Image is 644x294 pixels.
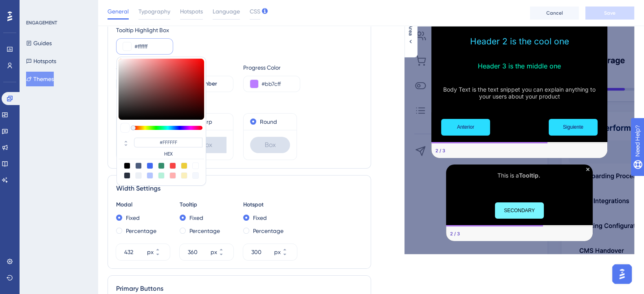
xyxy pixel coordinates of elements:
div: px [211,247,217,257]
button: Hotspots [26,54,56,68]
div: Step 2 of 3 [435,147,445,154]
button: px [155,244,170,252]
p: Body Text is the text snippet you can explain anything to your users about your product [438,86,601,100]
button: px [282,252,297,260]
div: px [274,247,281,257]
div: Box [187,137,226,153]
div: Step 2 of 3 [450,230,460,237]
span: CSS [250,7,260,16]
label: Fixed [253,213,267,223]
div: Width Settings [116,184,363,193]
span: Cancel [546,10,563,16]
b: Tooltip. [519,172,540,179]
div: Primary Buttons [116,284,363,294]
div: Step Progress Indicator [116,63,233,72]
h3: Header 3 is the middle one [438,62,601,70]
button: Next [549,119,598,136]
div: Tooltip Highlight Box [116,25,363,35]
label: Percentage [253,226,284,236]
label: Fixed [189,213,203,223]
span: Number [196,79,217,89]
button: Previous [441,119,490,136]
div: Close Preview [586,168,589,171]
div: Progress Color [243,63,300,72]
label: HEX [134,151,202,157]
div: Footer [446,226,593,241]
div: px [147,247,154,257]
button: Guides [26,36,52,50]
div: Tooltip [180,200,233,210]
button: Save [585,7,634,20]
span: Hotspots [180,7,203,16]
div: Hotspot [243,200,297,210]
h2: Header 2 is the cool one [438,36,601,46]
button: px [282,244,297,252]
iframe: UserGuiding AI Assistant Launcher [610,262,634,286]
button: SECONDARY [495,202,544,219]
label: Percentage [126,226,156,236]
label: Percentage [189,226,220,236]
input: px [251,247,273,257]
div: Box Roundness [116,100,363,110]
span: Save [604,10,615,16]
button: px [219,244,233,252]
span: General [108,7,129,16]
button: Themes [26,72,54,86]
div: ENGAGEMENT [26,20,57,26]
input: px [124,247,145,257]
span: Language [213,7,240,16]
button: px [219,252,233,260]
button: px [155,252,170,260]
span: Typography [138,7,170,16]
button: Cancel [530,7,579,20]
div: Footer [431,143,607,158]
span: Need Help? [19,2,51,12]
div: Modal [116,200,170,210]
label: Round [260,117,277,127]
input: px [188,247,209,257]
div: Box [250,137,290,153]
label: Fixed [126,213,140,223]
p: This is a [453,171,586,180]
